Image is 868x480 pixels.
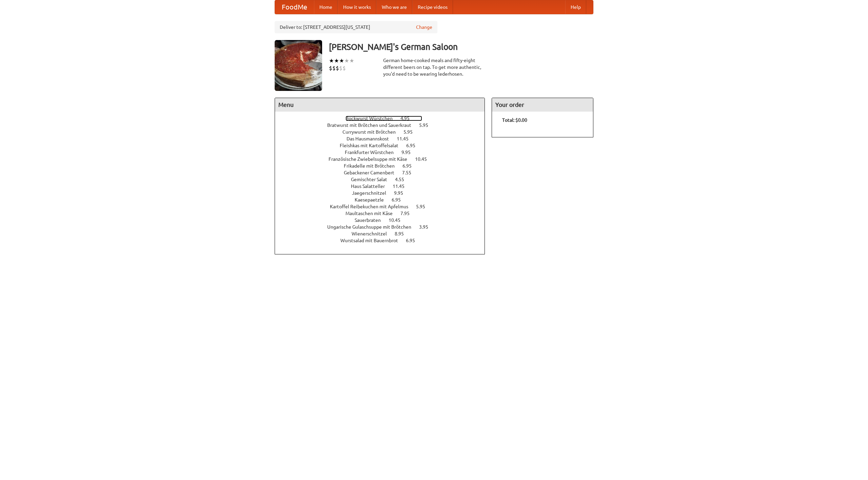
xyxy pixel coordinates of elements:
[346,116,399,121] span: Bockwurst Würstchen
[329,156,414,162] span: Französische Zwiebelsuppe mit Käse
[329,40,593,54] h3: [PERSON_NAME]'s German Saloon
[351,177,417,182] a: Gemischter Salat 4.55
[355,197,391,203] span: Kaesepaetzle
[402,163,418,169] span: 6.95
[416,204,432,209] span: 5.95
[330,204,438,209] a: Kartoffel Reibekuchen mit Apfelmus 5.95
[346,116,422,121] a: Bockwurst Würstchen 4.95
[383,57,485,77] div: German home-cooked meals and fifty-eight different beers on tap. To get more authentic, you'd nee...
[334,57,339,64] li: ★
[502,117,527,123] b: Total: $0.00
[355,197,413,203] a: Kaesepaetzle 6.95
[355,217,388,223] span: Sauerbraten
[395,177,411,182] span: 4.55
[347,136,396,141] span: Das Hausmannskost
[402,170,418,175] span: 7.55
[336,64,339,72] li: $
[400,116,416,121] span: 4.95
[344,170,401,175] span: Gebackener Camenbert
[345,150,400,155] span: Frankfurter Würstchen
[327,122,441,128] a: Bratwurst mit Brötchen und Sauerkraut 5.95
[400,211,416,216] span: 7.95
[419,122,435,128] span: 5.95
[394,190,410,196] span: 9.95
[339,57,344,64] li: ★
[393,184,411,189] span: 11.45
[492,98,593,112] h4: Your order
[352,231,394,236] span: Wienerschnitzel
[275,40,322,91] img: angular.jpg
[327,224,441,230] a: Ungarische Gulaschsuppe mit Brötchen 3.95
[352,190,393,196] span: Jaegerschnitzel
[565,0,586,14] a: Help
[314,0,338,14] a: Home
[347,136,421,141] a: Das Hausmannskost 11.45
[332,64,336,72] li: $
[329,57,334,64] li: ★
[342,64,346,72] li: $
[344,163,424,169] a: Frikadelle mit Brötchen 6.95
[416,24,432,31] a: Change
[401,150,417,155] span: 9.95
[342,129,402,135] span: Currywurst mit Brötchen
[412,0,453,14] a: Recipe videos
[275,0,314,14] a: FoodMe
[376,0,412,14] a: Who we are
[406,238,422,243] span: 6.95
[355,217,413,223] a: Sauerbraten 10.45
[397,136,415,141] span: 11.45
[327,224,418,230] span: Ungarische Gulaschsuppe mit Brötchen
[342,129,425,135] a: Currywurst mit Brötchen 5.95
[339,64,342,72] li: $
[344,163,401,169] span: Frikadelle mit Brötchen
[329,156,439,162] a: Französische Zwiebelsuppe mit Käse 10.45
[329,64,332,72] li: $
[351,177,394,182] span: Gemischter Salat
[340,143,428,148] a: Fleishkas mit Kartoffelsalat 6.95
[419,224,435,230] span: 3.95
[344,57,349,64] li: ★
[345,150,423,155] a: Frankfurter Würstchen 9.95
[389,217,407,223] span: 10.45
[346,211,422,216] a: Maultaschen mit Käse 7.95
[403,129,419,135] span: 5.95
[330,204,415,209] span: Kartoffel Reibekuchen mit Apfelmus
[349,57,354,64] li: ★
[346,211,399,216] span: Maultaschen mit Käse
[340,238,405,243] span: Wurstsalad mit Bauernbrot
[406,143,422,148] span: 6.95
[392,197,408,203] span: 6.95
[415,156,434,162] span: 10.45
[351,184,392,189] span: Haus Salatteller
[275,98,485,112] h4: Menu
[340,238,428,243] a: Wurstsalad mit Bauernbrot 6.95
[395,231,411,236] span: 8.95
[352,190,416,196] a: Jaegerschnitzel 9.95
[351,184,417,189] a: Haus Salatteller 11.45
[327,122,418,128] span: Bratwurst mit Brötchen und Sauerkraut
[344,170,424,175] a: Gebackener Camenbert 7.55
[352,231,416,236] a: Wienerschnitzel 8.95
[338,0,376,14] a: How it works
[340,143,405,148] span: Fleishkas mit Kartoffelsalat
[275,21,437,33] div: Deliver to: [STREET_ADDRESS][US_STATE]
